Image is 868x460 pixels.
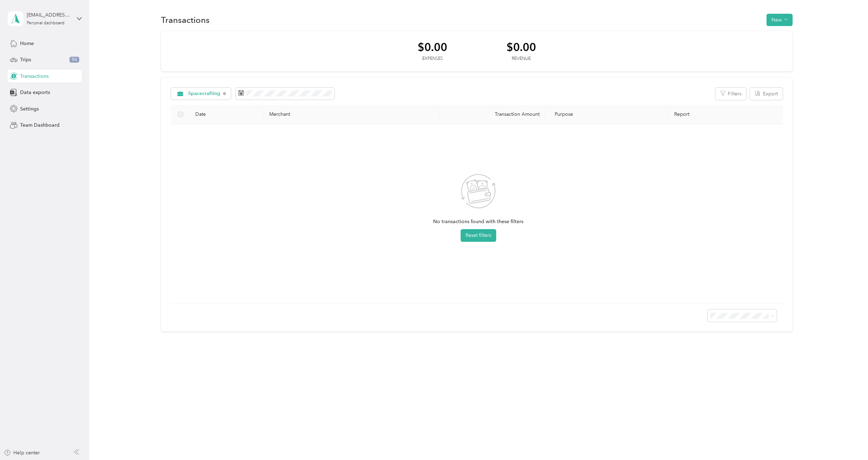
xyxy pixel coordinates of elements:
iframe: Everlance-gr Chat Button Frame [829,421,868,460]
div: $0.00 [506,41,536,53]
span: No transactions found with these filters [433,218,523,226]
th: Transaction Amount [440,105,546,124]
span: Data exports [20,89,50,96]
div: Personal dashboard [27,21,64,25]
button: Help center [4,449,40,456]
div: [EMAIL_ADDRESS][DOMAIN_NAME] [27,11,71,19]
span: Transactions [20,73,49,80]
span: Trips [20,56,31,63]
button: New [767,14,793,26]
h1: Transactions [161,16,210,24]
div: Revenue [506,56,536,62]
th: Merchant [264,105,440,124]
span: 94 [69,57,79,63]
span: Settings [20,105,39,113]
span: Team Dashboard [20,121,60,129]
span: Home [20,40,34,47]
span: Purpose [551,111,573,117]
th: Date [190,105,264,124]
th: Report [669,105,786,124]
div: $0.00 [418,41,447,53]
button: Export [750,88,783,100]
button: Filters [715,88,746,100]
div: Expenses [418,56,447,62]
span: Spacecrafting [188,91,221,96]
button: Reset filters [461,229,496,242]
